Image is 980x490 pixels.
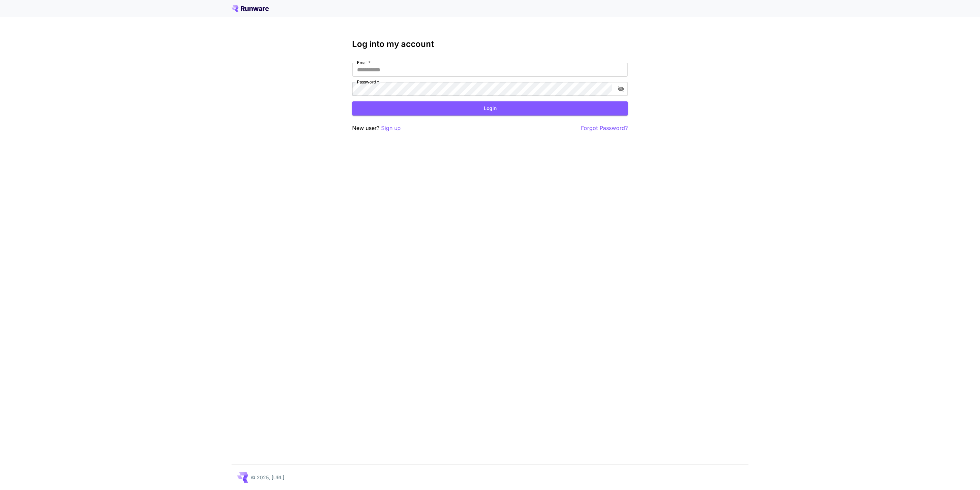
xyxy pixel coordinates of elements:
label: Email [357,60,370,66]
h3: Log into my account [352,39,628,49]
button: Sign up [381,124,401,132]
button: toggle password visibility [615,83,627,95]
p: New user? [352,124,401,132]
button: Login [352,101,628,116]
p: © 2025, [URL] [251,474,284,481]
label: Password [357,79,379,85]
button: Forgot Password? [581,124,628,132]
